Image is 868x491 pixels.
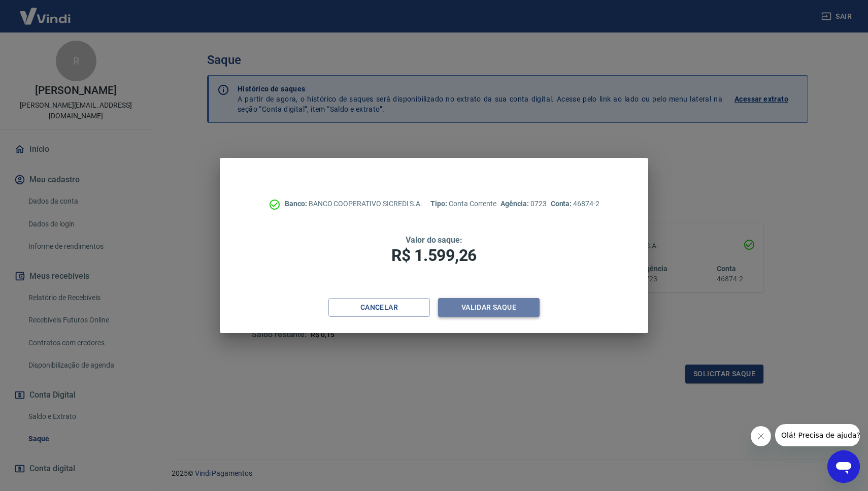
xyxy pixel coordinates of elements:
[328,298,430,317] button: Cancelar
[500,200,530,208] span: Agência:
[285,199,422,209] p: BANCO COOPERATIVO SICREDI S.A.
[500,199,546,209] p: 0723
[438,298,540,317] button: Validar saque
[775,424,860,446] iframe: Mensagem da empresa
[430,199,496,209] p: Conta Corrente
[551,200,574,208] span: Conta:
[6,7,85,15] span: Olá! Precisa de ajuda?
[827,450,860,483] iframe: Botão para abrir a janela de mensagens
[391,246,477,265] span: R$ 1.599,26
[406,235,462,245] span: Valor do saque:
[751,426,771,446] iframe: Fechar mensagem
[430,200,449,208] span: Tipo:
[285,200,309,208] span: Banco:
[551,199,599,209] p: 46874-2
